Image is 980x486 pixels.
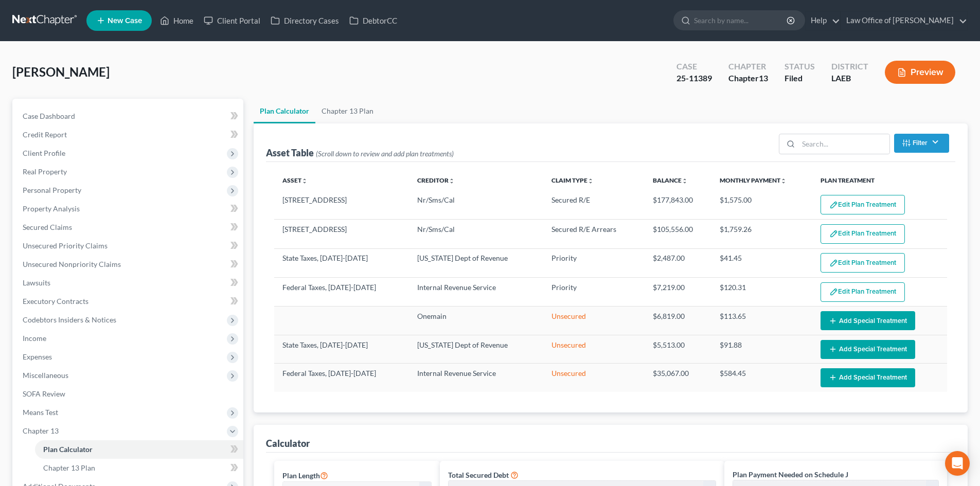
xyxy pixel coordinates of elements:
[543,364,644,392] td: Unsecured
[409,307,544,335] td: Onemain
[35,459,243,477] a: Chapter 13 Plan
[829,201,838,209] img: edit-pencil-c1479a1de80d8dea1e2430c2f745a3c6a07e9d7aa2eeffe225670001d78357a8.svg
[812,170,947,191] th: Plan Treatment
[711,335,812,363] td: $91.88
[409,278,544,307] td: Internal Revenue Service
[645,335,712,363] td: $5,513.00
[12,64,110,79] span: [PERSON_NAME]
[645,364,712,392] td: $35,067.00
[831,73,868,84] div: LAEB
[155,11,199,30] a: Home
[265,11,344,30] a: Directory Cases
[682,178,688,184] i: unfold_more
[821,340,915,359] button: Add Special Treatment
[23,204,80,213] span: Property Analysis
[14,237,243,255] a: Unsecured Priority Claims
[821,368,915,387] button: Add Special Treatment
[676,61,712,73] div: Case
[409,248,544,277] td: [US_STATE] Dept of Revenue
[543,278,644,307] td: Priority
[254,99,315,123] a: Plan Calculator
[551,176,594,184] a: Claim Typeunfold_more
[14,292,243,311] a: Executory Contracts
[587,178,594,184] i: unfold_more
[315,99,380,123] a: Chapter 13 Plan
[23,334,46,343] span: Income
[301,178,308,184] i: unfold_more
[108,17,142,25] span: New Case
[23,297,88,305] span: Executory Contracts
[409,335,544,363] td: [US_STATE] Dept of Revenue
[449,178,455,184] i: unfold_more
[720,176,787,184] a: Monthly Paymentunfold_more
[821,311,915,330] button: Add Special Treatment
[23,278,50,287] span: Lawsuits
[344,11,402,30] a: DebtorCC
[417,176,455,184] a: Creditorunfold_more
[274,220,409,248] td: [STREET_ADDRESS]
[711,220,812,248] td: $1,759.26
[14,125,243,144] a: Credit Report
[14,200,243,218] a: Property Analysis
[23,130,67,139] span: Credit Report
[266,147,454,159] div: Asset Table
[282,469,328,481] label: Plan Length
[274,248,409,277] td: State Taxes, [DATE]-[DATE]
[14,255,243,274] a: Unsecured Nonpriority Claims
[645,278,712,307] td: $7,219.00
[759,73,768,83] span: 13
[780,178,787,184] i: unfold_more
[14,107,243,125] a: Case Dashboard
[711,278,812,307] td: $120.31
[43,463,95,472] span: Chapter 13 Plan
[14,218,243,237] a: Secured Claims
[23,426,59,435] span: Chapter 13
[711,248,812,277] td: $41.45
[316,149,454,158] span: (Scroll down to review and add plan treatments)
[676,73,712,84] div: 25-11389
[448,470,509,480] label: Total Secured Debt
[14,385,243,403] a: SOFA Review
[23,149,65,157] span: Client Profile
[409,191,544,220] td: Nr/Sms/Cal
[23,352,52,361] span: Expenses
[829,287,838,296] img: edit-pencil-c1479a1de80d8dea1e2430c2f745a3c6a07e9d7aa2eeffe225670001d78357a8.svg
[282,176,308,184] a: Assetunfold_more
[821,195,905,214] button: Edit Plan Treatment
[43,445,93,454] span: Plan Calculator
[23,408,58,417] span: Means Test
[831,61,868,73] div: District
[14,274,243,292] a: Lawsuits
[728,61,768,73] div: Chapter
[798,134,889,154] input: Search...
[645,248,712,277] td: $2,487.00
[733,469,848,480] label: Plan Payment Needed on Schedule J
[23,186,81,194] span: Personal Property
[785,73,815,84] div: Filed
[23,260,121,268] span: Unsecured Nonpriority Claims
[645,220,712,248] td: $105,556.00
[543,220,644,248] td: Secured R/E Arrears
[894,134,949,153] button: Filter
[885,61,955,84] button: Preview
[409,364,544,392] td: Internal Revenue Service
[821,253,905,273] button: Edit Plan Treatment
[653,176,688,184] a: Balanceunfold_more
[645,307,712,335] td: $6,819.00
[23,389,65,398] span: SOFA Review
[35,440,243,459] a: Plan Calculator
[945,451,970,476] div: Open Intercom Messenger
[711,364,812,392] td: $584.45
[829,229,838,238] img: edit-pencil-c1479a1de80d8dea1e2430c2f745a3c6a07e9d7aa2eeffe225670001d78357a8.svg
[409,220,544,248] td: Nr/Sms/Cal
[266,437,310,449] div: Calculator
[23,371,68,380] span: Miscellaneous
[23,223,72,231] span: Secured Claims
[711,191,812,220] td: $1,575.00
[274,335,409,363] td: State Taxes, [DATE]-[DATE]
[829,259,838,267] img: edit-pencil-c1479a1de80d8dea1e2430c2f745a3c6a07e9d7aa2eeffe225670001d78357a8.svg
[821,282,905,302] button: Edit Plan Treatment
[821,224,905,244] button: Edit Plan Treatment
[543,307,644,335] td: Unsecured
[543,248,644,277] td: Priority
